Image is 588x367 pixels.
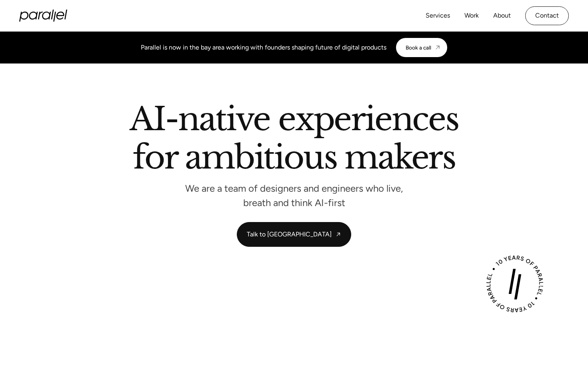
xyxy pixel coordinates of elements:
[174,185,414,206] p: We are a team of designers and engineers who live, breath and think AI-first
[525,6,569,25] a: Contact
[141,43,386,52] div: Parallel is now in the bay area working with founders shaping future of digital products
[396,38,447,57] a: Book a call
[493,10,511,22] a: About
[406,44,431,51] div: Book a call
[426,10,450,22] a: Services
[434,44,441,51] img: CTA arrow image
[66,103,522,177] h2: AI-native experiences for ambitious makers
[464,10,479,22] a: Work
